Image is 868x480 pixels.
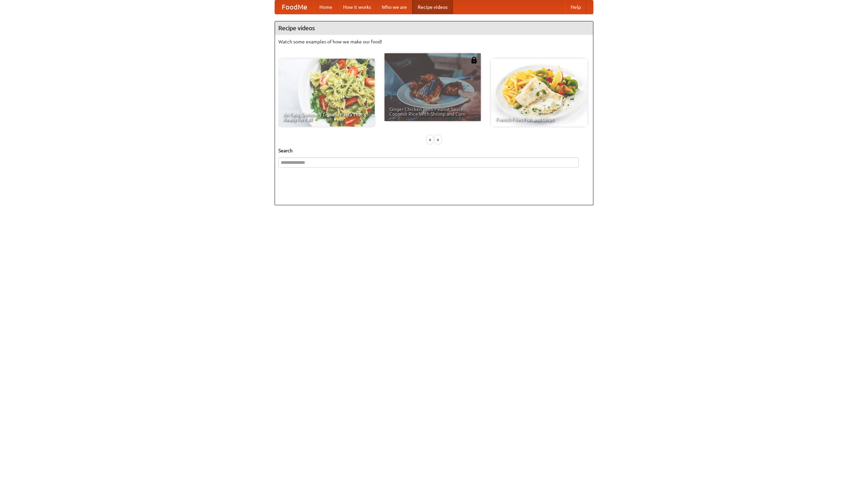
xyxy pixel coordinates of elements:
[275,0,314,14] a: FoodMe
[283,112,370,122] span: An Easy, Summery Tomato Pasta That's Ready for Fall
[278,59,375,127] a: An Easy, Summery Tomato Pasta That's Ready for Fall
[314,0,338,14] a: Home
[278,147,590,154] h5: Search
[275,21,593,35] h4: Recipe videos
[496,117,583,122] span: French Fries Fish and Chips
[435,135,441,144] div: »
[491,59,587,127] a: French Fries Fish and Chips
[338,0,376,14] a: How it works
[427,135,433,144] div: «
[376,0,412,14] a: Who we are
[565,0,586,14] a: Help
[412,0,453,14] a: Recipe videos
[278,38,590,45] p: Watch some examples of how we make our food!
[471,57,477,63] img: 483408.png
